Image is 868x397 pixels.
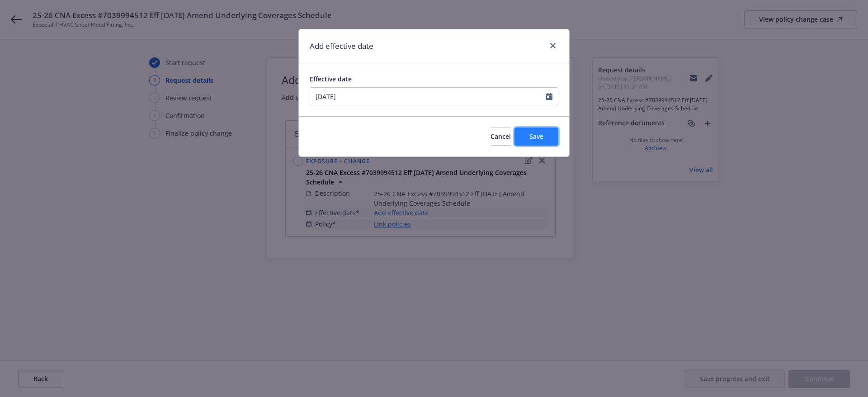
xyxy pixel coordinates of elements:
[310,40,373,52] h1: Add effective date
[547,40,558,51] a: close
[529,132,543,141] span: Save
[310,88,546,105] input: MM/DD/YYYY
[491,132,511,141] span: Cancel
[546,93,552,100] svg: Calendar
[514,128,558,146] button: Save
[491,128,511,146] button: Cancel
[310,75,352,83] span: Effective date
